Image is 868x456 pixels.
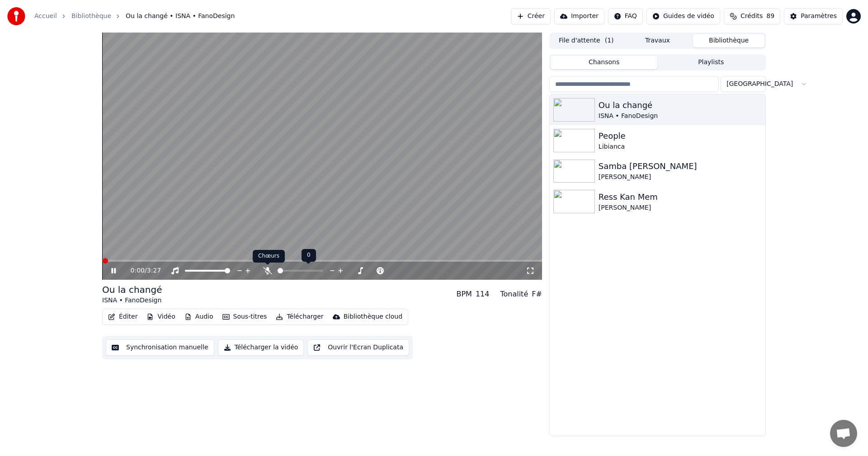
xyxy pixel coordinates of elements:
div: Ress Kan Mem [599,191,762,203]
div: 114 [476,289,490,300]
span: ( 1 ) [605,36,614,45]
nav: breadcrumb [34,12,235,21]
button: FAQ [608,8,643,24]
img: youka [7,7,25,25]
button: Importer [554,8,604,24]
button: Éditer [104,310,141,323]
button: Télécharger la vidéo [218,339,304,356]
button: Chansons [551,56,658,69]
button: Paramètres [784,8,843,24]
button: Télécharger [272,310,327,323]
span: 3:27 [147,266,161,275]
div: Ou la changé [599,99,762,112]
span: Crédits [741,12,763,21]
button: Crédits89 [724,8,780,24]
div: F# [532,289,542,300]
button: Créer [511,8,551,24]
div: BPM [456,289,472,300]
button: Sous-titres [219,310,271,323]
span: 0:00 [131,266,145,275]
button: Vidéo [143,310,179,323]
div: Tonalité [500,289,528,300]
button: Ouvrir l'Ecran Duplicata [307,339,409,356]
button: Travaux [622,34,693,47]
div: 0 [302,249,316,262]
div: People [599,130,762,142]
div: Ou la changé [102,283,162,296]
button: Bibliothèque [693,34,764,47]
div: Libianca [599,142,762,151]
div: Samba [PERSON_NAME] [599,160,762,173]
span: 89 [766,12,774,21]
div: [PERSON_NAME] [599,203,762,212]
button: Synchronisation manuelle [106,339,214,356]
button: Audio [181,310,217,323]
span: Ou la changé • ISNA • FanoDesign [126,12,235,21]
a: Ouvrir le chat [830,420,857,447]
div: [PERSON_NAME] [599,173,762,182]
div: / [131,266,152,275]
a: Accueil [34,12,57,21]
div: Chœurs [253,250,285,263]
div: ISNA • FanoDesign [599,112,762,121]
a: Bibliothèque [71,12,111,21]
button: Playlists [657,56,764,69]
div: Bibliothèque cloud [344,312,402,321]
div: ISNA • FanoDesign [102,296,162,305]
span: [GEOGRAPHIC_DATA] [726,80,793,89]
div: Paramètres [801,12,837,21]
button: File d'attente [551,34,622,47]
button: Guides de vidéo [646,8,720,24]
